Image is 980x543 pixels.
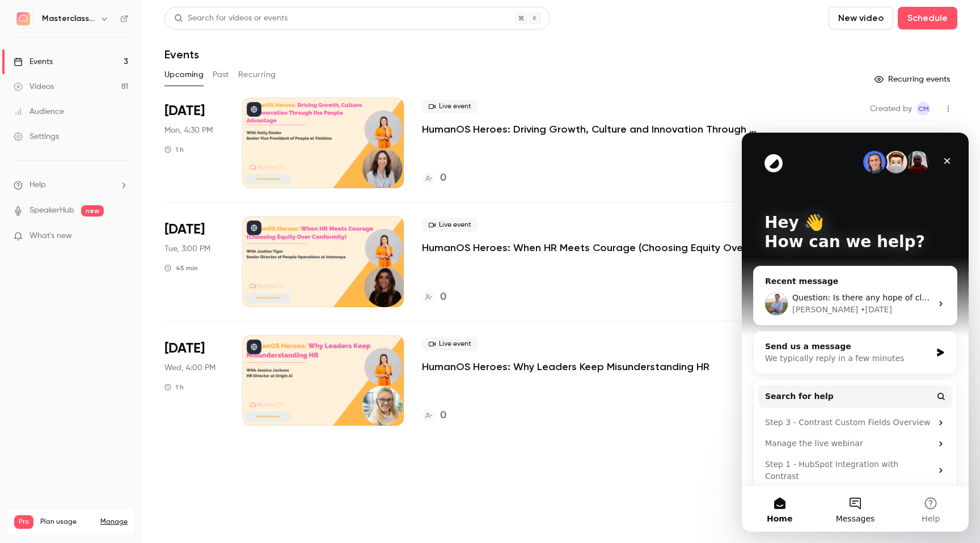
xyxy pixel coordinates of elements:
[422,290,446,305] a: 0
[422,408,446,423] a: 0
[14,179,128,191] li: help-dropdown-opener
[81,205,104,217] span: new
[14,131,59,142] div: Settings
[16,252,210,275] button: Search for help
[40,517,94,527] span: Plan usage
[174,12,288,24] div: Search for videos or events
[14,106,64,117] div: Audience
[100,517,128,527] a: Manage
[14,81,54,92] div: Videos
[23,208,189,220] div: Send us a message
[440,171,446,186] h4: 0
[164,340,205,358] span: [DATE]
[23,305,190,317] div: Manage the live webinar
[164,48,199,61] h1: Events
[422,218,478,232] span: Live event
[94,382,133,390] span: Messages
[23,284,190,296] div: Step 3 - Contrast Custom Fields Overview
[29,230,72,242] span: What's new
[440,290,446,305] h4: 0
[42,13,95,24] h6: Masterclass Channel
[164,125,213,136] span: Mon, 4:30 PM
[180,382,198,390] span: Help
[50,171,116,183] div: [PERSON_NAME]
[14,56,53,67] div: Events
[16,300,210,321] div: Manage the live webinar
[164,383,184,392] div: 1 h
[23,258,92,270] span: Search for help
[164,243,210,254] span: Tue, 3:00 PM
[422,360,709,374] a: HumanOS Heroes: Why Leaders Keep Misunderstanding HR
[164,220,205,239] span: [DATE]
[29,179,46,191] span: Help
[422,171,446,186] a: 0
[29,205,74,217] a: SpeakerHub
[422,100,478,113] span: Live event
[164,102,205,120] span: [DATE]
[422,337,478,351] span: Live event
[422,241,762,254] a: HumanOS Heroes: When HR Meets Courage (Choosing Equity Over Conformity)
[918,102,929,116] span: CM
[898,7,957,29] button: Schedule
[829,7,893,29] button: New video
[23,326,190,350] div: Step 1 - HubSpot Integration with Contrast
[164,335,224,426] div: Sep 10 Wed, 4:00 PM (Europe/London)
[164,97,224,188] div: Sep 1 Mon, 4:30 PM (Europe/London)
[11,198,216,241] div: Send us a messageWe typically reply in a few minutes
[742,133,969,532] iframe: Intercom live chat
[75,354,151,399] button: Messages
[164,66,204,84] button: Upcoming
[916,102,930,116] span: Connor McManus
[50,160,810,169] span: Question: Is there any hope of cleaning up or getting a better quality version of the 2 recording...
[869,70,957,88] button: Recurring events
[213,66,229,84] button: Past
[16,279,210,300] div: Step 3 - Contrast Custom Fields Overview
[119,171,150,183] div: • [DATE]
[14,10,32,28] img: Masterclass Channel
[195,18,216,39] div: Close
[870,102,912,116] span: Created by
[25,382,50,390] span: Home
[14,515,33,529] span: Pro
[164,362,216,374] span: Wed, 4:00 PM
[422,122,762,136] a: HumanOS Heroes: Driving Growth, Culture and Innovation Through the People Advantage
[16,321,210,354] div: Step 1 - HubSpot Integration with Contrast
[164,264,198,273] div: 45 min
[23,220,189,232] div: We typically reply in a few minutes
[440,408,446,423] h4: 0
[164,145,184,154] div: 1 h
[151,354,227,399] button: Help
[164,216,224,307] div: Sep 2 Tue, 3:00 PM (Europe/London)
[238,66,276,84] button: Recurring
